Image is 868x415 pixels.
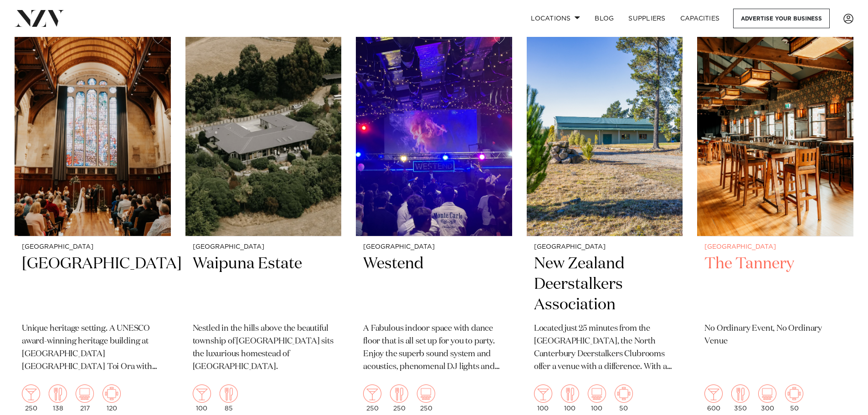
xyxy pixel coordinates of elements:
p: A Fabulous indoor space with dance floor that is all set up for you to party. Enjoy the superb so... [363,323,505,374]
img: dining.png [220,384,238,403]
h2: New Zealand Deerstalkers Association [534,254,676,315]
h2: [GEOGRAPHIC_DATA] [22,254,164,315]
small: [GEOGRAPHIC_DATA] [704,244,846,251]
img: meeting.png [615,384,633,403]
img: nzv-logo.png [15,10,64,26]
div: 85 [220,384,238,412]
p: Unique heritage setting. A UNESCO award-winning heritage building at [GEOGRAPHIC_DATA] [GEOGRAPHI... [22,323,164,374]
a: SUPPLIERS [621,9,673,28]
div: 50 [785,384,803,412]
div: 217 [76,384,94,412]
div: 250 [390,384,408,412]
small: [GEOGRAPHIC_DATA] [534,244,676,251]
div: 138 [49,384,67,412]
div: 250 [417,384,435,412]
a: Capacities [673,9,727,28]
img: dining.png [390,384,408,403]
a: Advertise your business [733,9,830,28]
img: cocktail.png [704,384,723,403]
p: No Ordinary Event, No Ordinary Venue [704,323,846,348]
img: dining.png [561,384,579,403]
a: BLOG [587,9,621,28]
img: theatre.png [417,384,435,403]
div: 100 [561,384,579,412]
div: 100 [534,384,552,412]
img: meeting.png [785,384,803,403]
h2: The Tannery [704,254,846,315]
div: 250 [22,384,40,412]
h2: Westend [363,254,505,315]
div: 120 [103,384,121,412]
img: dining.png [731,384,750,403]
img: theatre.png [758,384,776,403]
img: meeting.png [103,384,121,403]
a: Locations [524,9,587,28]
img: cocktail.png [363,384,381,403]
small: [GEOGRAPHIC_DATA] [193,244,334,251]
div: 300 [758,384,776,412]
div: 600 [704,384,723,412]
img: cocktail.png [534,384,552,403]
img: theatre.png [588,384,606,403]
div: 50 [615,384,633,412]
small: [GEOGRAPHIC_DATA] [363,244,505,251]
img: theatre.png [76,384,94,403]
p: Located just 25 minutes from the [GEOGRAPHIC_DATA], the North Canterbury Deerstalkers Clubrooms o... [534,323,676,374]
p: Nestled in the hills above the beautiful township of [GEOGRAPHIC_DATA] sits the luxurious homeste... [193,323,334,374]
img: cocktail.png [22,384,40,403]
div: 350 [731,384,750,412]
img: dining.png [49,384,67,403]
div: 100 [588,384,606,412]
small: [GEOGRAPHIC_DATA] [22,244,164,251]
div: 100 [193,384,211,412]
h2: Waipuna Estate [193,254,334,315]
img: cocktail.png [193,384,211,403]
div: 250 [363,384,381,412]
